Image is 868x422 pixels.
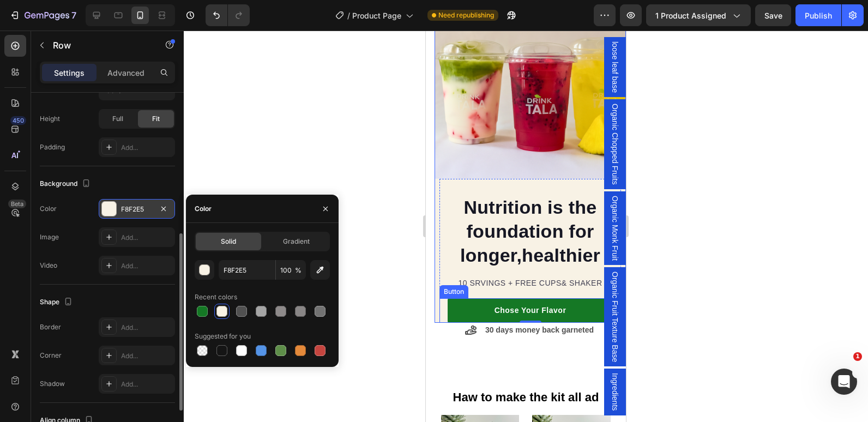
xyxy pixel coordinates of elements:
strong: 30 days money back garneted [59,295,168,304]
div: Image [40,232,59,242]
div: Padding [40,142,65,152]
div: Shape [40,295,75,310]
div: Color [195,204,212,214]
button: 1 product assigned [646,4,751,26]
input: Eg: FFFFFF [219,260,275,280]
div: Add... [121,143,172,153]
span: Product Page [352,10,401,21]
p: Row [53,39,146,52]
div: Add... [121,351,172,361]
div: Background [40,177,93,191]
div: Shadow [40,379,65,389]
iframe: Design area [426,31,626,422]
div: Recent colors [195,292,237,302]
div: Add... [121,261,172,271]
p: Settings [54,67,85,79]
span: Save [764,11,782,20]
span: Fit [152,114,160,124]
div: F8F2E5 [121,204,153,214]
p: 7 [71,9,76,22]
div: Height [40,114,60,124]
strong: Haw to make the kit all ad [27,360,173,373]
span: Solid [221,237,236,246]
span: 1 product assigned [655,10,726,21]
div: Add... [121,233,172,243]
button: 7 [4,4,81,26]
button: Save [755,4,791,26]
span: 1 [853,352,862,361]
div: Suggested for you [195,331,251,341]
button: Publish [795,4,841,26]
div: Add... [121,379,172,389]
p: Advanced [107,67,144,79]
div: Corner [40,351,62,360]
div: Add... [121,323,172,333]
div: Undo/Redo [206,4,250,26]
div: Publish [805,10,832,21]
div: Border [40,322,61,332]
span: Gradient [283,237,310,246]
span: Need republishing [438,10,494,20]
div: Beta [8,200,26,208]
span: / [347,10,350,21]
iframe: Intercom live chat [831,369,857,395]
div: Color [40,204,57,214]
span: % [295,266,302,275]
div: 450 [10,116,26,125]
span: Full [112,114,123,124]
div: Video [40,261,57,270]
